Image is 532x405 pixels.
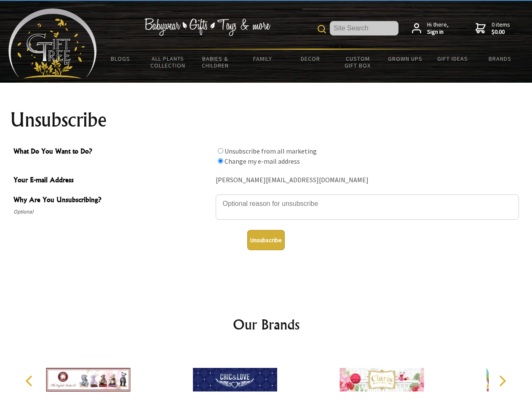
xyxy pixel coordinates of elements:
[318,25,326,33] img: product search
[13,194,211,207] span: Why Are You Unsubscribing?
[21,372,40,390] button: Previous
[8,8,97,78] img: Babyware - Gifts - Toys and more...
[10,110,522,130] h1: Unsubscribe
[144,50,192,74] a: All Plants Collection
[492,21,510,36] span: 0 items
[381,50,429,67] a: Grown Ups
[492,28,510,36] strong: $0.00
[334,50,382,74] a: Custom Gift Box
[476,50,524,67] a: Brands
[247,230,285,250] button: Unsubscribe
[427,28,449,36] strong: Sign in
[97,50,144,67] a: BLOGS
[412,21,449,36] a: Hi there,Sign in
[192,50,239,74] a: Babies & Children
[476,21,510,36] a: 0 items$0.00
[13,207,211,217] span: Optional
[493,372,511,390] button: Next
[225,157,300,165] label: Change my e-mail address
[218,148,223,154] input: What Do You Want to Do?
[225,147,317,155] label: Unsubscribe from all marketing
[17,314,516,335] h2: Our Brands
[216,174,519,187] div: [PERSON_NAME][EMAIL_ADDRESS][DOMAIN_NAME]
[330,21,398,35] input: Site Search
[144,18,270,36] img: Babywear - Gifts - Toys & more
[218,158,223,164] input: What Do You Want to Do?
[429,50,476,67] a: Gift Ideas
[239,50,287,67] a: Family
[286,50,334,67] a: Decor
[13,146,211,158] span: What Do You Want to Do?
[13,175,211,187] span: Your E-mail Address
[216,194,519,220] textarea: Why Are You Unsubscribing?
[427,21,449,36] span: Hi there,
